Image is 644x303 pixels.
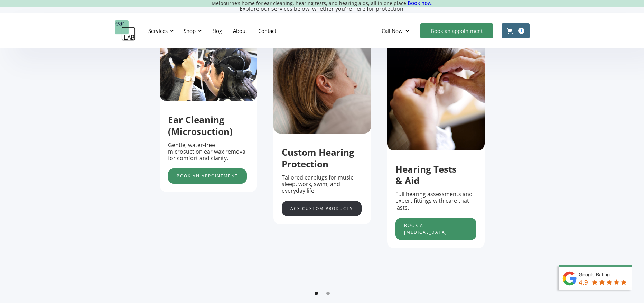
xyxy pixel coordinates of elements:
[376,20,417,41] div: Call Now
[326,292,330,295] div: Show slide 2 of 2
[395,191,476,211] p: Full hearing assessments and expert fittings with care that lasts.
[160,36,257,192] div: 1 of 5
[382,27,403,34] div: Call Now
[184,27,196,34] div: Shop
[420,23,493,38] a: Book an appointment
[206,21,227,41] a: Blog
[273,36,371,224] div: 2 of 5
[387,36,485,248] div: 3 of 5
[168,168,247,184] a: Book an appointment
[160,36,485,302] div: carousel
[115,20,136,41] a: home
[168,113,233,138] strong: Ear Cleaning (Microsuction)
[253,21,282,41] a: Contact
[227,21,253,41] a: About
[395,163,457,187] strong: Hearing Tests & Aid
[168,142,249,162] p: Gentle, water-free microsuction ear wax removal for comfort and clarity.
[518,28,524,34] div: 1
[179,20,204,41] div: Shop
[387,36,485,150] img: putting hearing protection in
[502,23,530,38] a: Open cart containing 1 items
[315,292,318,295] div: Show slide 1 of 2
[282,201,362,216] a: acs custom products
[395,218,476,240] a: Book a [MEDICAL_DATA]
[144,20,176,41] div: Services
[148,27,168,34] div: Services
[282,146,354,170] strong: Custom Hearing Protection
[282,174,363,194] p: Tailored earplugs for music, sleep, work, swim, and everyday life.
